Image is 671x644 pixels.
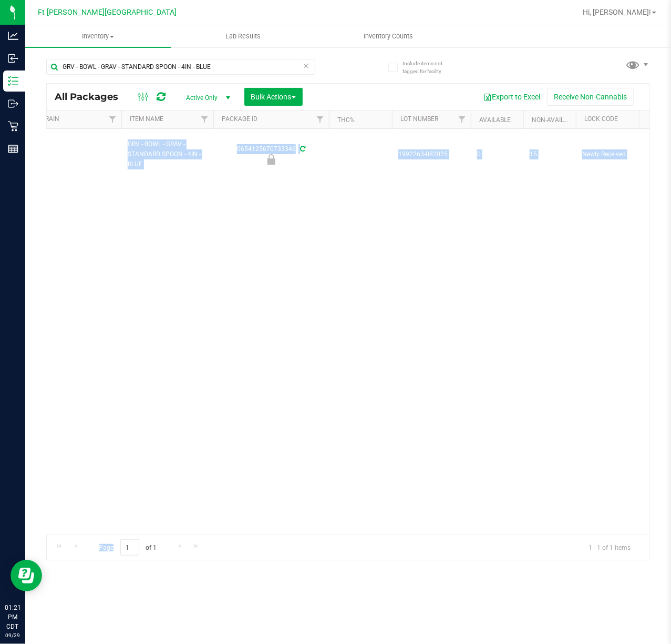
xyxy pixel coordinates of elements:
[8,121,18,132] inline-svg: Retail
[25,32,171,41] span: Inventory
[128,139,207,170] span: GRV - BOWL - GRAV - STANDARD SPOON - 4IN - BLUE
[8,98,18,109] inline-svg: Outbound
[25,25,171,47] a: Inventory
[212,144,331,165] div: 0654125670733346
[402,59,455,75] span: Include items not tagged for facility
[303,59,310,73] span: Clear
[547,88,634,106] button: Receive Non-Cannabis
[477,149,517,159] span: 0
[337,116,355,124] a: THC%
[8,31,18,41] inline-svg: Analytics
[196,110,213,128] a: Filter
[479,116,511,124] a: Available
[38,8,177,17] span: Ft [PERSON_NAME][GEOGRAPHIC_DATA]
[298,145,305,153] span: Sync from Compliance System
[171,25,316,47] a: Lab Results
[400,115,438,123] a: Lot Number
[8,53,18,64] inline-svg: Inbound
[46,59,315,75] input: Search Package ID, Item Name, SKU, Lot or Part Number...
[583,8,651,16] span: Hi, [PERSON_NAME]!
[398,149,464,159] span: 1992263-082025
[90,539,166,556] span: Page of 1
[312,110,329,128] a: Filter
[130,115,163,123] a: Item Name
[582,149,648,159] span: Newly Received
[244,88,303,106] button: Bulk Actions
[120,539,139,556] input: 1
[637,110,655,128] a: Filter
[8,144,18,154] inline-svg: Reports
[349,32,427,41] span: Inventory Counts
[5,631,20,639] p: 09/29
[532,116,579,124] a: Non-Available
[212,154,331,165] div: Newly Received
[211,32,275,41] span: Lab Results
[477,88,547,106] button: Export to Excel
[316,25,461,47] a: Inventory Counts
[104,110,121,128] a: Filter
[11,560,42,591] iframe: Resource center
[453,110,471,128] a: Filter
[580,539,639,555] span: 1 - 1 of 1 items
[584,115,618,123] a: Lock Code
[55,91,129,103] span: All Packages
[8,76,18,86] inline-svg: Inventory
[5,603,20,631] p: 01:21 PM CDT
[530,149,570,159] span: 15
[251,93,296,101] span: Bulk Actions
[222,115,257,123] a: Package ID
[38,115,59,123] a: Strain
